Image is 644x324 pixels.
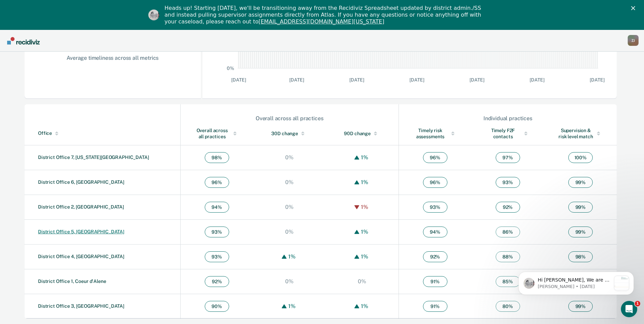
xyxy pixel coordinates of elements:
[399,115,617,122] div: Individual practices
[205,276,229,287] span: 92 %
[496,202,520,213] span: 92 %
[356,278,368,285] div: 0%
[24,122,180,145] th: Toggle SortBy
[289,77,304,83] text: [DATE]
[423,276,447,287] span: 91 %
[568,251,593,262] span: 98 %
[359,179,370,185] div: 1%
[496,152,520,163] span: 97 %
[205,177,229,188] span: 96 %
[38,229,124,234] a: District Office 5, [GEOGRAPHIC_DATA]
[359,303,370,309] div: 1%
[423,251,447,262] span: 92 %
[283,179,295,185] div: 0%
[267,130,312,137] div: 30D change
[283,278,295,285] div: 0%
[628,35,639,46] div: Z J
[496,276,520,287] span: 85 %
[231,77,246,83] text: [DATE]
[38,303,124,309] a: District Office 3, [GEOGRAPHIC_DATA]
[471,122,544,145] th: Toggle SortBy
[423,202,447,213] span: 93 %
[205,251,229,262] span: 93 %
[181,115,398,122] div: Overall across all practices
[148,10,159,20] img: Profile image for Kim
[359,229,370,235] div: 1%
[283,229,295,235] div: 0%
[496,251,520,262] span: 88 %
[568,152,593,163] span: 100 %
[38,130,178,136] div: Office
[485,127,530,140] div: Timely F2F contacts
[568,227,593,237] span: 99 %
[635,301,640,306] span: 1
[38,278,106,284] a: District Office 1, Coeur d'Alene
[568,202,593,213] span: 99 %
[339,130,385,137] div: 90D change
[359,204,370,210] div: 1%
[205,152,229,163] span: 98 %
[530,77,544,83] text: [DATE]
[496,177,520,188] span: 93 %
[409,77,424,83] text: [DATE]
[423,152,447,163] span: 96 %
[258,18,384,25] a: [EMAIL_ADDRESS][DOMAIN_NAME][US_STATE]
[205,202,229,213] span: 94 %
[283,154,295,161] div: 0%
[287,253,297,260] div: 1%
[7,37,40,44] img: Recidiviz
[359,253,370,260] div: 1%
[423,177,447,188] span: 96 %
[283,204,295,210] div: 0%
[38,179,124,185] a: District Office 6, [GEOGRAPHIC_DATA]
[568,177,593,188] span: 99 %
[496,227,520,237] span: 86 %
[165,5,485,25] div: Heads up! Starting [DATE], we'll be transitioning away from the Recidiviz Spreadsheet updated by ...
[38,155,149,160] a: District Office 7, [US_STATE][GEOGRAPHIC_DATA]
[46,55,179,61] div: Average timeliness across all metrics
[194,127,240,140] div: Overall across all practices
[287,303,297,309] div: 1%
[326,122,399,145] th: Toggle SortBy
[621,301,637,317] iframe: Intercom live chat
[470,77,484,83] text: [DATE]
[349,77,364,83] text: [DATE]
[496,301,520,312] span: 80 %
[38,204,124,210] a: District Office 2, [GEOGRAPHIC_DATA]
[423,227,447,237] span: 94 %
[359,154,370,161] div: 1%
[205,227,229,237] span: 93 %
[180,122,253,145] th: Toggle SortBy
[631,6,638,10] div: Close
[568,301,593,312] span: 99 %
[544,122,617,145] th: Toggle SortBy
[590,77,604,83] text: [DATE]
[628,35,639,46] button: Profile dropdown button
[399,122,471,145] th: Toggle SortBy
[508,258,644,306] iframe: Intercom notifications message
[558,127,603,140] div: Supervision & risk level match
[412,127,458,140] div: Timely risk assessments
[38,254,124,259] a: District Office 4, [GEOGRAPHIC_DATA]
[205,301,229,312] span: 90 %
[253,122,326,145] th: Toggle SortBy
[423,301,447,312] span: 91 %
